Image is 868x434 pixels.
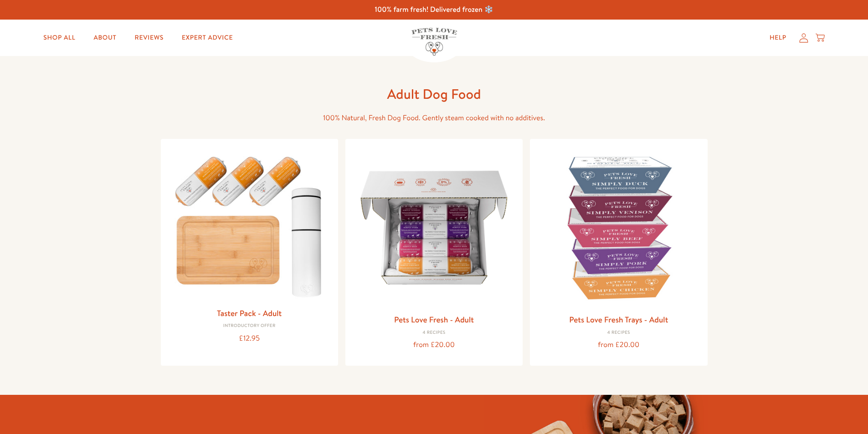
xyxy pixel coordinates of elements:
a: About [86,29,123,47]
img: Pets Love Fresh Trays - Adult [537,146,700,309]
div: from £20.00 [537,339,700,351]
div: 4 Recipes [537,330,700,336]
a: Expert Advice [175,29,240,47]
a: Taster Pack - Adult [217,307,282,319]
div: £12.95 [168,332,331,345]
h1: Adult Dog Food [288,85,580,103]
a: Reviews [128,29,171,47]
div: Introductory Offer [168,323,331,329]
div: 4 Recipes [353,330,515,336]
a: Pets Love Fresh Trays - Adult [569,314,668,325]
img: Pets Love Fresh - Adult [353,146,515,309]
img: Taster Pack - Adult [168,146,331,302]
a: Shop All [36,29,82,47]
a: Help [762,29,794,47]
span: 100% Natural, Fresh Dog Food. Gently steam cooked with no additives. [323,113,545,123]
img: Pets Love Fresh [411,28,457,56]
div: from £20.00 [353,339,515,351]
a: Pets Love Fresh - Adult [394,314,474,325]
